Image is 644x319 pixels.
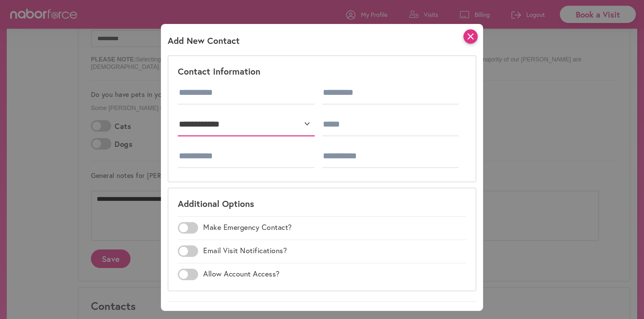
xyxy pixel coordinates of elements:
label: Allow Account Access? [203,269,280,278]
p: Add New Contact [168,35,240,51]
p: Additional Options [178,198,254,209]
label: Email Visit Notifications? [203,246,287,255]
p: Contact Information [178,65,260,77]
i: close [463,29,478,44]
label: Make Emergency Contact? [203,223,292,232]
